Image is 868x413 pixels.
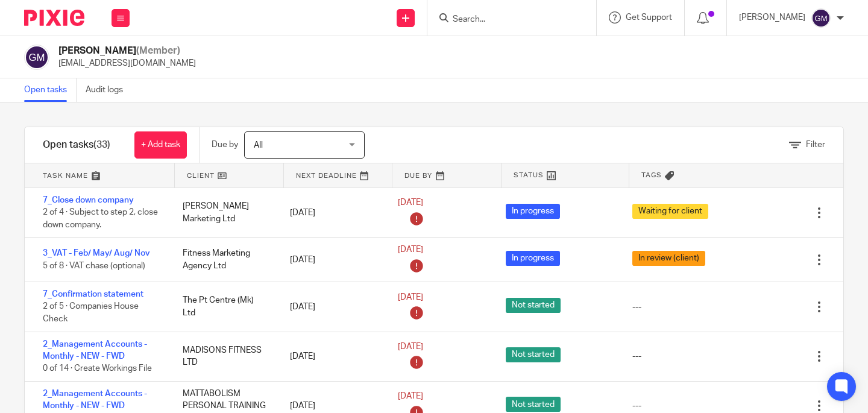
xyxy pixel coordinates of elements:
a: 2_Management Accounts - Monthly - NEW - FWD [43,389,147,410]
div: MADISONS FITNESS LTD [171,338,278,375]
span: 2 of 4 · Subject to step 2, close down company. [43,209,158,230]
div: Fitness Marketing Agency Ltd [171,241,278,278]
div: [DATE] [278,295,386,319]
p: [EMAIL_ADDRESS][DOMAIN_NAME] [58,57,196,69]
div: --- [632,301,641,313]
p: [PERSON_NAME] [739,11,805,24]
span: [DATE] [398,199,423,207]
h2: [PERSON_NAME] [58,45,196,57]
span: [DATE] [398,342,423,351]
span: (33) [93,140,110,150]
span: 5 of 8 · VAT chase (optional) [43,262,145,270]
a: Audit logs [86,78,132,102]
span: Status [514,170,544,180]
div: --- [632,400,641,412]
span: Waiting for client [632,204,708,219]
a: 7_Close down company [43,196,134,204]
p: Due by [212,139,238,151]
div: [DATE] [278,344,386,368]
a: 7_Confirmation statement [43,290,143,298]
a: + Add task [134,131,187,159]
span: Get Support [626,13,672,22]
span: 0 of 14 · Create Workings File [43,364,152,373]
a: 3_VAT - Feb/ May/ Aug/ Nov [43,249,150,257]
img: Pixie [24,10,84,26]
span: All [254,141,263,150]
span: [DATE] [398,246,423,254]
span: [DATE] [398,392,423,400]
div: The Pt Centre (Mk) Ltd [171,288,278,325]
span: 2 of 5 · Companies House Check [43,303,139,324]
div: [DATE] [278,201,386,225]
span: In review (client) [632,251,705,266]
span: Filter [806,140,825,149]
input: Search [451,14,560,25]
div: [DATE] [278,248,386,272]
img: svg%3E [24,45,49,70]
span: Not started [506,397,561,412]
span: (Member) [136,46,180,55]
span: Tags [641,170,662,180]
a: Open tasks [24,78,77,102]
a: 2_Management Accounts - Monthly - NEW - FWD [43,340,147,361]
span: Not started [506,347,561,362]
div: [PERSON_NAME] Marketing Ltd [171,194,278,231]
img: svg%3E [811,8,831,28]
span: In progress [506,251,560,266]
div: --- [632,350,641,362]
span: In progress [506,204,560,219]
h1: Open tasks [43,139,110,151]
span: Not started [506,298,561,313]
span: [DATE] [398,293,423,301]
